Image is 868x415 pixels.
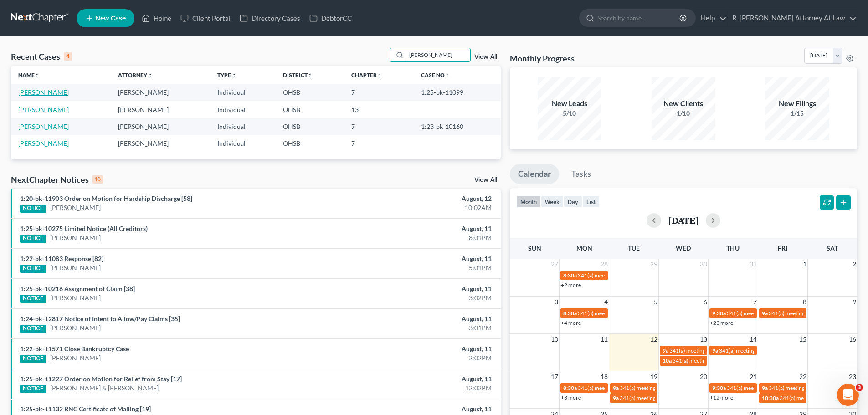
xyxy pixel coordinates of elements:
td: [PERSON_NAME] [111,101,211,118]
div: 3:02PM [340,293,492,302]
span: 20 [699,371,708,382]
td: 1:25-bk-11099 [414,84,501,101]
span: 17 [550,371,559,382]
span: 8:30a [563,272,577,279]
td: 7 [344,135,414,152]
i: unfold_more [231,73,236,78]
span: 8 [802,297,807,307]
a: [PERSON_NAME] [18,123,69,130]
div: New Leads [538,98,601,109]
td: 7 [344,84,414,101]
input: Search by name... [597,10,681,26]
a: +3 more [561,394,581,401]
a: View All [474,177,497,183]
span: 3 [856,384,863,391]
span: 10:30a [762,395,779,401]
span: 9a [762,310,768,317]
span: 31 [749,259,758,270]
span: 12 [649,334,658,345]
span: Fri [778,244,787,252]
span: 16 [848,334,857,345]
span: New Case [95,15,126,22]
span: 19 [649,371,658,382]
a: Typeunfold_more [217,72,236,78]
a: 1:25-bk-11132 BNC Certificate of Mailing [19] [20,405,151,413]
span: 22 [798,371,807,382]
a: +4 more [561,319,581,326]
a: [PERSON_NAME] [18,139,69,147]
div: August, 11 [340,405,492,414]
button: month [516,195,541,208]
span: 3 [554,297,559,307]
span: 341(a) meeting for [PERSON_NAME] [727,310,815,317]
td: Individual [210,118,276,135]
div: 4 [64,52,72,61]
a: Tasks [563,164,599,184]
i: unfold_more [147,73,153,78]
span: 9 [852,297,857,307]
div: 10:02AM [340,203,492,212]
a: [PERSON_NAME] [18,88,69,96]
a: DebtorCC [305,10,356,26]
h2: [DATE] [668,215,699,225]
td: [PERSON_NAME] [111,118,211,135]
td: OHSB [276,118,344,135]
span: 14 [749,334,758,345]
span: 341(a) meeting for [PERSON_NAME] [669,347,757,354]
span: 29 [649,259,658,270]
span: 341(a) meeting for [PERSON_NAME] [578,272,666,279]
div: 10 [92,175,103,184]
a: Case Nounfold_more [421,72,450,78]
span: Thu [726,244,740,252]
div: Recent Cases [11,51,72,62]
span: 27 [550,259,559,270]
span: 341(a) meeting for [PERSON_NAME] [620,395,708,401]
span: 7 [752,297,758,307]
td: Individual [210,84,276,101]
a: View All [474,54,497,60]
a: 1:25-bk-10275 Limited Notice (All Creditors) [20,225,148,232]
a: [PERSON_NAME] [50,323,101,333]
td: Individual [210,101,276,118]
td: OHSB [276,84,344,101]
a: +2 more [561,282,581,288]
a: 1:24-bk-12817 Notice of Intent to Allow/Pay Claims [35] [20,315,180,323]
span: 9a [663,347,668,354]
span: 10a [663,357,672,364]
div: August, 12 [340,194,492,203]
a: +23 more [710,319,733,326]
span: 13 [699,334,708,345]
a: [PERSON_NAME] [18,106,69,113]
div: 8:01PM [340,233,492,242]
div: August, 11 [340,374,492,384]
i: unfold_more [35,73,40,78]
a: 1:25-bk-11227 Order on Motion for Relief from Stay [17] [20,375,182,383]
div: NOTICE [20,325,46,333]
a: Nameunfold_more [18,72,40,78]
span: 341(a) meeting for [PERSON_NAME] [719,347,807,354]
div: NOTICE [20,385,46,393]
div: August, 11 [340,254,492,263]
a: Help [696,10,727,26]
span: 341(a) meeting for [PERSON_NAME] [673,357,760,364]
a: Home [137,10,176,26]
span: 11 [600,334,609,345]
a: Calendar [510,164,559,184]
i: unfold_more [308,73,313,78]
iframe: Intercom live chat [837,384,859,406]
span: 2 [852,259,857,270]
span: Tue [628,244,640,252]
a: 1:22-bk-11571 Close Bankruptcy Case [20,345,129,353]
span: 18 [600,371,609,382]
div: August, 11 [340,344,492,354]
span: 9a [613,395,619,401]
button: day [564,195,582,208]
span: Sat [827,244,838,252]
span: 341(a) meeting for [PERSON_NAME] [578,384,666,391]
div: August, 11 [340,284,492,293]
a: Chapterunfold_more [351,72,382,78]
a: R. [PERSON_NAME] Attorney At Law [728,10,857,26]
div: 3:01PM [340,323,492,333]
span: 15 [798,334,807,345]
div: NOTICE [20,355,46,363]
